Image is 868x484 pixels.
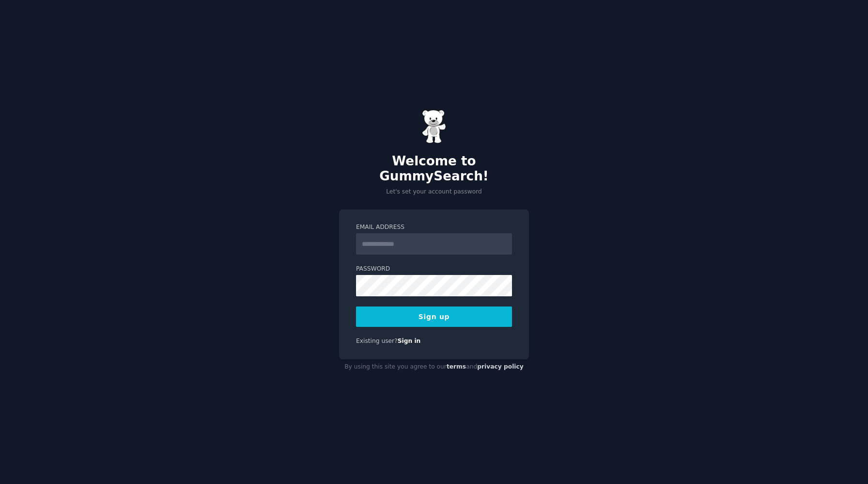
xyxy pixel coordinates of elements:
[339,359,529,375] div: By using this site you agree to our and
[422,110,446,144] img: Gummy Bear
[356,338,398,344] span: Existing user?
[447,363,466,370] a: terms
[356,223,512,232] label: Email Address
[356,265,512,274] label: Password
[339,188,529,196] p: Let's set your account password
[398,338,421,344] a: Sign in
[339,154,529,184] h2: Welcome to GummySearch!
[356,307,512,327] button: Sign up
[477,363,524,370] a: privacy policy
